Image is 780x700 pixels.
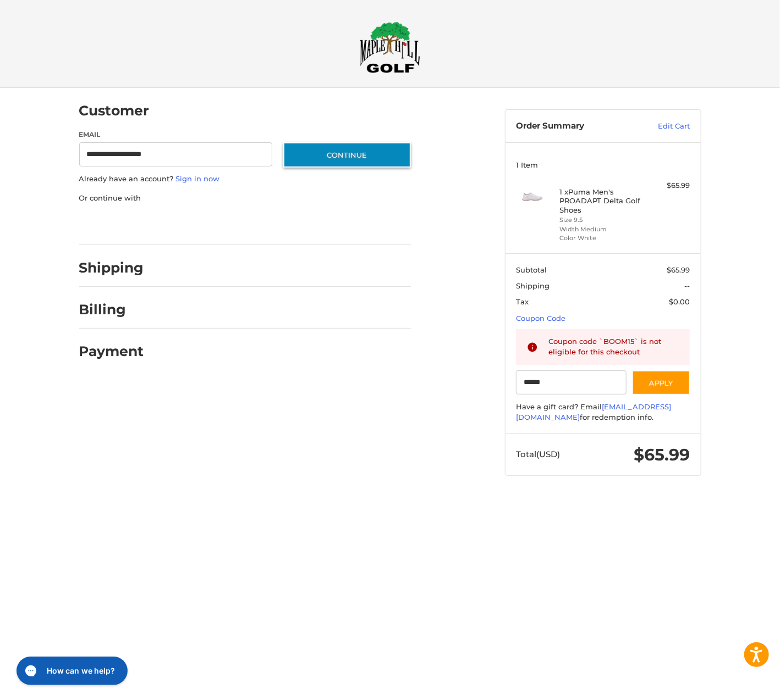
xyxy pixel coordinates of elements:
[516,370,627,395] input: Gift Certificate or Coupon Code
[360,21,420,73] img: Maple Hill Golf
[559,215,644,225] li: Size 9.5
[516,449,560,459] span: Total (USD)
[669,297,690,306] span: $0.00
[176,174,220,183] a: Sign in now
[262,214,344,234] iframe: PayPal-venmo
[79,259,144,276] h2: Shipping
[559,234,644,243] li: Color White
[75,214,158,234] iframe: PayPal-paypal
[559,187,644,214] h4: 1 x Puma Men's PROADAPT Delta Golf Shoes
[11,653,130,689] iframe: Gorgias live chat messenger
[79,130,273,140] label: Email
[283,142,411,168] button: Continue
[79,102,150,119] h2: Customer
[634,121,690,132] a: Edit Cart
[559,225,644,234] li: Width Medium
[79,193,411,204] p: Or continue with
[516,314,565,323] a: Coupon Code
[79,343,144,360] h2: Payment
[516,160,690,169] h3: 1 Item
[632,370,690,395] button: Apply
[516,121,634,132] h3: Order Summary
[516,297,529,306] span: Tax
[684,281,690,290] span: --
[516,402,690,423] div: Have a gift card? Email for redemption info.
[516,281,550,290] span: Shipping
[634,445,690,465] span: $65.99
[79,174,411,185] p: Already have an account?
[79,301,144,318] h2: Billing
[646,180,690,191] div: $65.99
[667,265,690,274] span: $65.99
[516,265,547,274] span: Subtotal
[169,214,251,234] iframe: PayPal-paylater
[548,336,679,358] div: Coupon code `BOOM15` is not eligible for this checkout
